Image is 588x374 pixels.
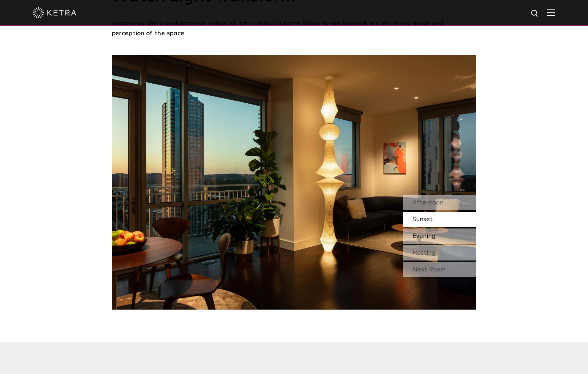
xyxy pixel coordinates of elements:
[412,233,436,239] span: Evening
[112,55,476,310] img: SS_HBD_LivingRoom_Desktop_02
[530,9,540,18] img: search icon
[412,199,443,206] span: Afternoon
[403,262,476,277] div: Next Room
[112,18,473,39] p: Experience the transformative nature of light—select a scene below to see how lighting shifts the...
[547,9,555,16] img: Hamburger%20Nav.svg
[412,250,436,256] span: Hosting
[412,216,433,223] span: Sunset
[33,7,77,18] img: ketra-logo-2019-white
